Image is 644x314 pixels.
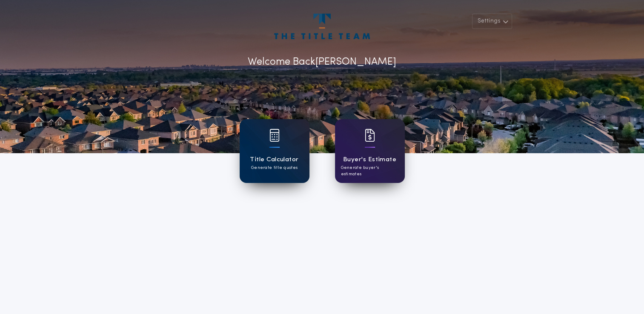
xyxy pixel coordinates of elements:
button: Settings [472,14,512,29]
a: card iconBuyer's EstimateGenerate buyer's estimates [335,119,405,183]
p: Welcome Back [PERSON_NAME] [248,54,396,70]
p: Generate title quotes [251,165,298,171]
img: card icon [365,129,375,142]
img: card icon [269,129,280,142]
img: account-logo [274,14,369,39]
a: card iconTitle CalculatorGenerate title quotes [240,119,309,183]
p: Generate buyer's estimates [341,165,399,177]
h1: Buyer's Estimate [343,155,396,165]
h1: Title Calculator [250,155,298,165]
